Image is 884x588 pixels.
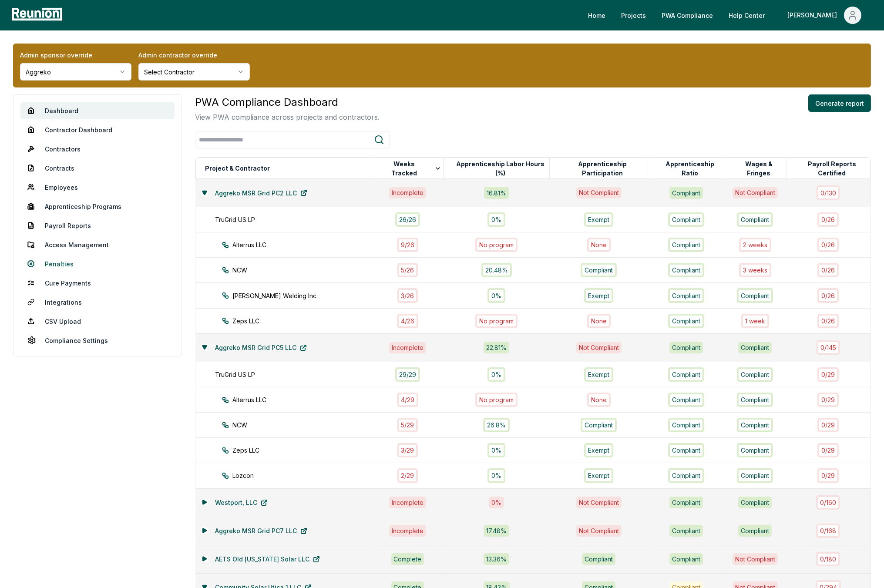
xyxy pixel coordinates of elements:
div: 0 / 26 [817,263,839,277]
a: Help Center [722,7,772,24]
a: Apprenticeship Programs [20,198,175,215]
div: 0 / 180 [816,552,840,566]
div: Compliant [738,525,772,536]
label: Admin sponsor override [20,50,131,60]
button: [PERSON_NAME] [780,7,868,24]
div: Compliant [737,367,773,382]
div: Compliant [669,342,703,353]
div: Zeps LLC [222,316,388,326]
div: Compliant [668,314,704,328]
a: Employees [20,178,175,196]
div: 3 / 29 [397,443,418,457]
div: Compliant [737,212,773,227]
div: Compliant [668,468,704,483]
div: Lozcon [222,471,388,480]
a: Aggreko MSR Grid PC5 LLC [208,339,314,356]
div: Zeps LLC [222,446,388,455]
a: Penalties [20,255,175,272]
div: 0% [487,468,505,483]
div: Compliant [737,288,773,302]
div: 17.48 % [484,525,509,537]
div: Not Compliant [576,187,622,198]
div: 4 / 26 [397,314,418,328]
div: 0 / 168 [816,524,840,538]
div: Incomplete [389,342,426,353]
div: 0 % [489,497,504,508]
div: Complete [391,553,424,564]
div: 20.48% [481,263,512,277]
a: Compliance Settings [20,332,175,349]
a: PWA Compliance [655,7,720,24]
button: Generate report [808,94,871,112]
div: 26.8% [483,418,510,432]
div: Compliant [668,238,704,252]
div: 0 / 26 [817,212,839,227]
nav: Main [581,7,875,24]
button: Apprenticeship Participation [557,160,648,177]
div: 22.81 % [484,342,509,353]
div: TruGrid US LP [215,215,381,224]
div: Not Compliant [576,342,622,353]
div: Exempt [584,443,613,457]
div: Compliant [668,212,704,227]
button: Wages & Fringes [732,160,786,177]
a: Contractor Dashboard [20,121,175,138]
div: Incomplete [389,497,426,508]
div: Not Compliant [576,497,622,508]
div: Exempt [584,367,613,382]
div: Exempt [584,288,613,302]
a: Payroll Reports [20,217,175,234]
div: Incomplete [389,187,426,198]
div: Compliant [668,263,704,277]
div: No program [475,314,518,328]
div: 3 week s [739,263,771,277]
a: Integrations [20,293,175,311]
div: Compliant [668,418,704,432]
div: Exempt [584,468,613,483]
div: Compliant [737,418,773,432]
a: Contractors [20,140,175,158]
div: [PERSON_NAME] [787,7,840,24]
div: Compliant [582,553,615,564]
div: 5 / 26 [397,263,418,277]
div: Compliant [581,418,617,432]
div: 0 / 145 [817,340,840,355]
div: 4 / 29 [397,393,418,407]
a: Aggreko MSR Grid PC2 LLC [208,184,314,202]
div: Alterrus LLC [222,240,388,249]
button: Weeks Tracked [380,160,443,177]
div: Compliant [669,497,703,508]
div: Not Compliant [576,525,622,536]
div: 0% [487,288,505,302]
div: 13.36 % [484,553,509,565]
div: 0 / 29 [817,367,839,382]
a: Westport, LLC [208,494,275,511]
div: 9 / 26 [397,238,418,252]
div: NCW [222,420,388,430]
div: Compliant [668,367,704,382]
div: Alterrus LLC [222,395,388,404]
a: CSV Upload [20,312,175,330]
a: Home [581,7,612,24]
div: Compliant [668,443,704,457]
div: Not Compliant [733,187,778,198]
a: Dashboard [20,102,175,119]
div: 0 / 26 [817,238,839,252]
button: Apprenticeship Ratio [655,160,724,177]
div: 0 / 26 [817,288,839,302]
div: 0 / 29 [817,468,839,483]
div: 0 / 29 [817,393,839,407]
div: Incomplete [389,525,426,536]
div: 0 / 29 [817,443,839,457]
div: Compliant [737,393,773,407]
div: Compliant [669,187,703,198]
div: Compliant [581,263,617,277]
a: Cure Payments [20,274,175,292]
label: Admin contractor override [138,50,250,60]
div: None [587,238,611,252]
button: Payroll Reports Certified [794,160,870,177]
div: 2 / 29 [397,468,418,483]
a: Aggreko MSR Grid PC7 LLC [208,522,314,540]
a: Access Management [20,236,175,253]
div: No program [475,393,518,407]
